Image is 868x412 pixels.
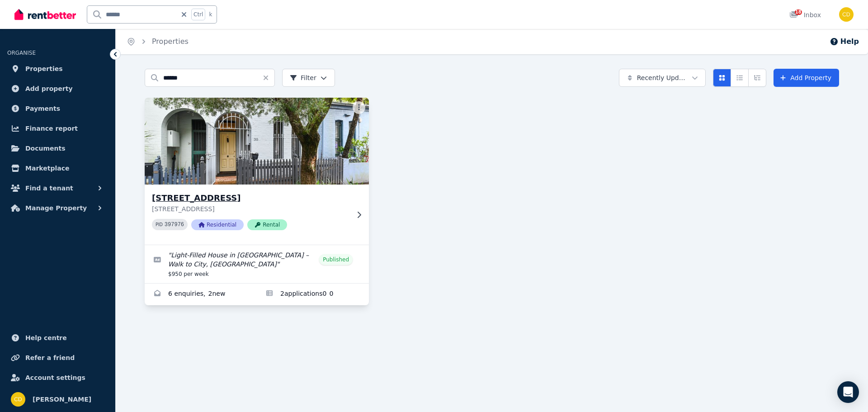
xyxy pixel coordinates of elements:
button: Manage Property [7,199,108,217]
a: Documents [7,139,108,157]
span: Finance report [25,123,78,134]
a: Refer a friend [7,349,108,367]
span: Payments [25,103,60,114]
a: Payments [7,99,108,118]
button: More options [353,101,365,114]
span: Filter [290,73,316,82]
a: Account settings [7,369,108,387]
span: Rental [247,219,287,230]
a: Applications for 30 Bishopgate St, Camperdown [257,284,369,305]
nav: Breadcrumb [116,29,199,54]
span: k [209,11,212,18]
a: Help centre [7,329,108,347]
span: ORGANISE [7,50,36,56]
a: Add Property [774,69,839,87]
p: [STREET_ADDRESS] [152,204,349,213]
span: Properties [25,63,63,74]
a: Properties [152,37,189,46]
span: Find a tenant [25,183,73,194]
a: Add property [7,80,108,98]
span: Ctrl [191,9,205,20]
button: Card view [713,69,731,87]
span: Manage Property [25,203,87,213]
img: 30 Bishopgate St, Camperdown [139,95,375,187]
a: Properties [7,60,108,78]
div: Inbox [789,10,821,19]
a: Enquiries for 30 Bishopgate St, Camperdown [145,284,257,305]
a: Finance report [7,119,108,137]
a: Marketplace [7,159,108,177]
span: Recently Updated [637,73,688,82]
a: 30 Bishopgate St, Camperdown[STREET_ADDRESS][STREET_ADDRESS]PID 397976ResidentialRental [145,98,369,245]
small: PID [156,222,163,227]
button: Recently Updated [619,69,706,87]
img: Chris Dimitropoulos [11,392,25,407]
span: Refer a friend [25,352,75,363]
button: Filter [282,69,335,87]
div: View options [713,69,766,87]
button: Help [830,36,859,47]
div: Open Intercom Messenger [837,381,859,403]
span: Account settings [25,372,85,383]
button: Clear search [262,69,275,87]
img: Chris Dimitropoulos [839,7,854,22]
button: Compact list view [731,69,749,87]
span: Residential [191,219,244,230]
span: Help centre [25,332,67,343]
button: Expanded list view [748,69,766,87]
button: Find a tenant [7,179,108,197]
span: 18 [795,9,802,15]
span: [PERSON_NAME] [33,394,91,405]
span: Add property [25,83,73,94]
code: 397976 [165,222,184,228]
span: Marketplace [25,163,69,174]
a: Edit listing: Light-Filled House in Prime Camperdown – Walk to City, University & Parks [145,245,369,283]
span: Documents [25,143,66,154]
h3: [STREET_ADDRESS] [152,192,349,204]
img: RentBetter [14,8,76,21]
